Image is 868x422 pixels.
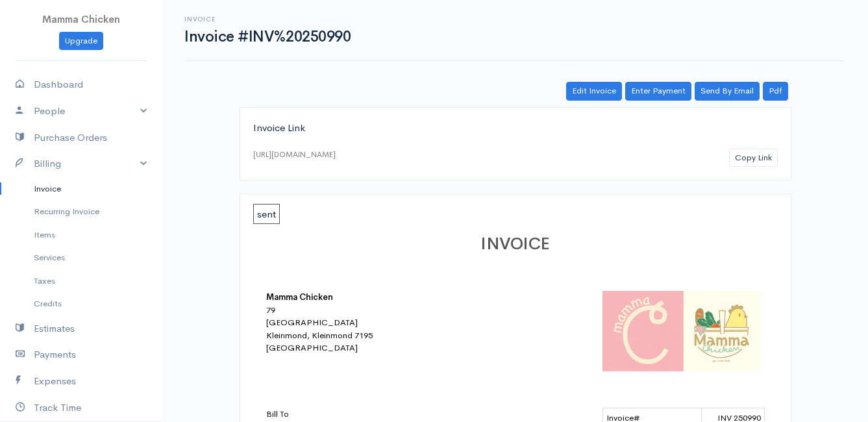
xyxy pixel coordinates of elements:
[253,121,778,136] div: Invoice Link
[266,408,493,421] p: Bill To
[729,149,778,168] button: Copy Link
[566,82,622,101] a: Edit Invoice
[59,32,103,51] a: Upgrade
[184,29,351,45] h1: Invoice #INV%20250990
[184,16,351,23] h6: Invoice
[42,13,120,25] span: Mamma Chicken
[253,149,336,160] div: [URL][DOMAIN_NAME]
[625,82,691,101] a: Enter Payment
[763,82,788,101] a: Pdf
[266,304,493,354] div: 79 [GEOGRAPHIC_DATA] Kleinmond, Kleinmond 7195 [GEOGRAPHIC_DATA]
[602,291,765,371] img: logo-42320.png
[266,235,765,254] h1: INVOICE
[266,292,333,303] b: Mamma Chicken
[695,82,760,101] a: Send By Email
[253,204,280,224] span: sent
